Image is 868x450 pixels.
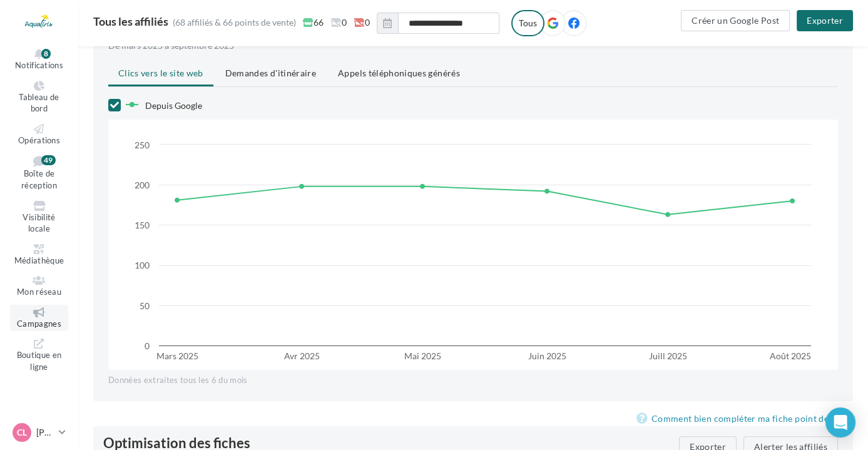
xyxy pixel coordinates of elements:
[10,46,68,73] button: Notifications 8
[140,300,150,311] text: 50
[18,135,60,145] span: Opérations
[303,16,324,29] span: 66
[338,68,460,78] span: Appels téléphoniques générés
[330,16,347,29] span: 0
[10,242,68,268] a: Médiathèque
[10,78,68,116] a: Tableau de bord
[145,340,150,351] text: 0
[17,319,61,329] span: Campagnes
[681,10,790,31] button: Créer un Google Post
[528,350,566,361] text: Juin 2025
[93,16,168,27] div: Tous les affiliés
[41,49,51,59] div: 8
[770,350,811,361] text: Août 2025
[17,287,61,297] span: Mon réseau
[135,140,150,150] text: 250
[225,68,316,78] span: Demandes d'itinéraire
[636,411,853,426] a: Comment bien compléter ma fiche point de vente
[797,10,853,31] button: Exporter
[135,220,150,230] text: 150
[10,421,68,444] a: CL [PERSON_NAME]
[36,426,54,439] p: [PERSON_NAME]
[19,92,59,114] span: Tableau de bord
[173,16,296,29] div: (68 affiliés & 66 points de vente)
[103,436,250,450] div: Optimisation des fiches
[23,212,55,234] span: Visibilité locale
[17,350,62,372] span: Boutique en ligne
[41,155,56,165] div: 49
[404,350,441,361] text: Mai 2025
[135,180,150,190] text: 200
[284,350,320,361] text: Avr 2025
[135,260,150,270] text: 100
[17,426,27,439] span: CL
[511,10,544,36] label: Tous
[10,336,68,374] a: Boutique en ligne
[354,16,370,29] span: 0
[14,255,64,265] span: Médiathèque
[108,375,838,386] div: Données extraites tous les 6 du mois
[156,350,198,361] text: Mars 2025
[825,407,855,437] div: Open Intercom Messenger
[10,121,68,148] a: Opérations
[21,169,57,191] span: Boîte de réception
[649,350,687,361] text: Juill 2025
[10,198,68,237] a: Visibilité locale
[10,305,68,332] a: Campagnes
[15,60,63,70] span: Notifications
[145,100,202,110] span: Depuis Google
[10,273,68,300] a: Mon réseau
[10,153,68,193] a: Boîte de réception 49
